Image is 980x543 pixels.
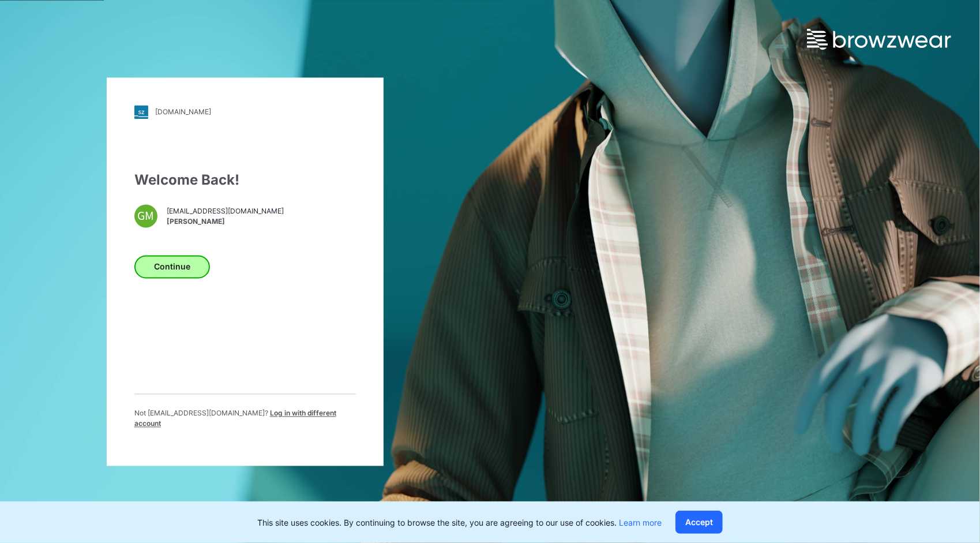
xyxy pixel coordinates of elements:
[134,255,210,278] button: Continue
[155,108,211,117] div: [DOMAIN_NAME]
[807,29,951,50] img: browzwear-logo.e42bd6dac1945053ebaf764b6aa21510.svg
[167,217,284,227] span: [PERSON_NAME]
[675,511,723,534] button: Accept
[167,207,284,217] span: [EMAIL_ADDRESS][DOMAIN_NAME]
[257,516,662,529] p: This site uses cookies. By continuing to browse the site, you are agreeing to our use of cookies.
[619,518,662,527] a: Learn more
[134,408,356,429] p: Not [EMAIL_ADDRESS][DOMAIN_NAME] ?
[134,204,157,227] div: GM
[134,170,356,190] div: Welcome Back!
[134,105,148,119] img: stylezone-logo.562084cfcfab977791bfbf7441f1a819.svg
[134,105,356,119] a: [DOMAIN_NAME]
